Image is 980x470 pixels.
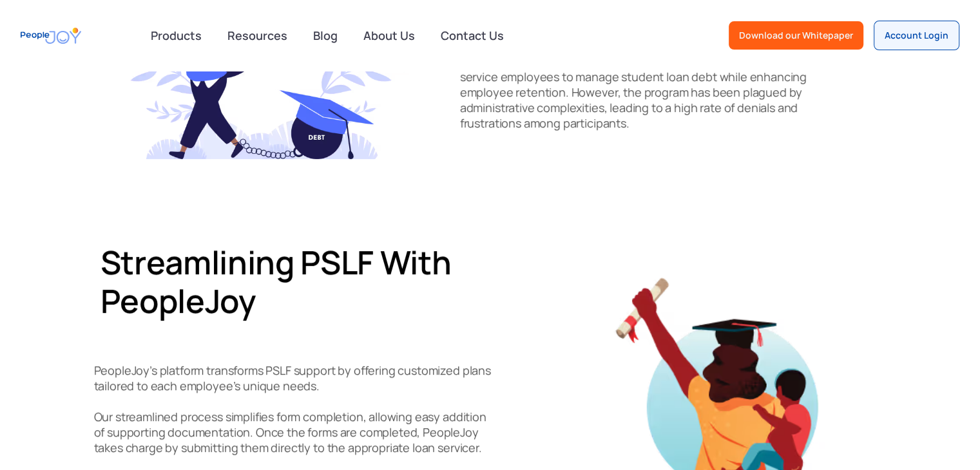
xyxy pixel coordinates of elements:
h2: Streamlining PSLF with PeopleJoy [101,243,470,320]
div: Download our Whitepaper [739,29,853,42]
a: Resources [220,21,295,50]
a: About Us [356,21,423,50]
a: Account Login [874,21,959,50]
a: Contact Us [433,21,512,50]
div: Products [143,23,209,48]
div: Account Login [885,29,948,42]
a: home [21,21,81,50]
a: Download our Whitepaper [729,21,863,50]
a: Blog [305,21,345,50]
